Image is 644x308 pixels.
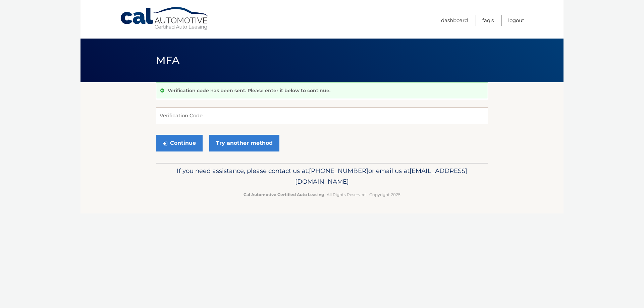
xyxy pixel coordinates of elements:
span: [PHONE_NUMBER] [309,167,368,175]
strong: Cal Automotive Certified Auto Leasing [244,192,324,197]
p: Verification code has been sent. Please enter it below to continue. [168,87,330,94]
a: Logout [508,15,524,26]
span: MFA [156,54,179,66]
span: [EMAIL_ADDRESS][DOMAIN_NAME] [295,167,467,185]
p: If you need assistance, please contact us at: or email us at [160,166,484,187]
a: Try another method [209,135,279,151]
a: Dashboard [441,15,468,26]
p: - All Rights Reserved - Copyright 2025 [160,191,484,198]
a: Cal Automotive [120,7,210,30]
input: Verification Code [156,107,488,124]
a: FAQ's [482,15,494,26]
button: Continue [156,135,203,151]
